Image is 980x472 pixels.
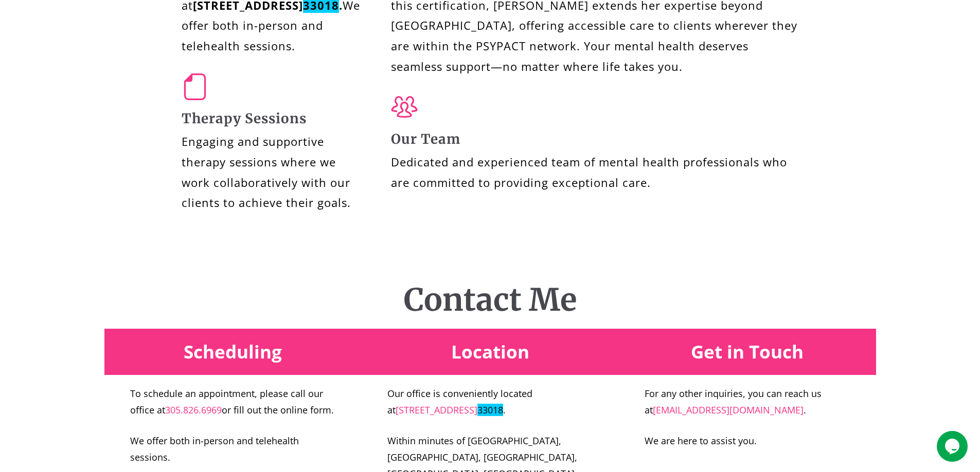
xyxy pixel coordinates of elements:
h1: Contact Me [104,281,876,318]
p: Our office is conveniently located at . [387,385,593,419]
p: We offer both in-person and telehealth sessions. [130,432,336,466]
iframe: chat widget [937,431,970,462]
h2: Scheduling [184,341,282,363]
p: Dedicated and experienced team of mental health professionals who are committed to providing exce... [391,152,799,193]
p: For any other inquiries, you can reach us at . [645,385,850,419]
h1: Therapy Sessions [182,110,360,126]
p: We are here to assist you. [645,432,757,449]
a: [STREET_ADDRESS]33018 [396,404,503,416]
a: [EMAIL_ADDRESS][DOMAIN_NAME] [653,404,804,416]
p: Engaging and supportive therapy sessions where we work collaboratively with our clients to achiev... [182,131,360,213]
h2: Location [451,341,529,363]
a: 305.826.6969 [165,404,222,416]
h1: Our Team [391,131,799,147]
h2: Get in Touch [691,341,804,363]
p: To schedule an appointment, please call our office at or fill out the online form. [130,385,336,419]
multi-find-1-extension: highlighted by Multi Find [477,404,503,416]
